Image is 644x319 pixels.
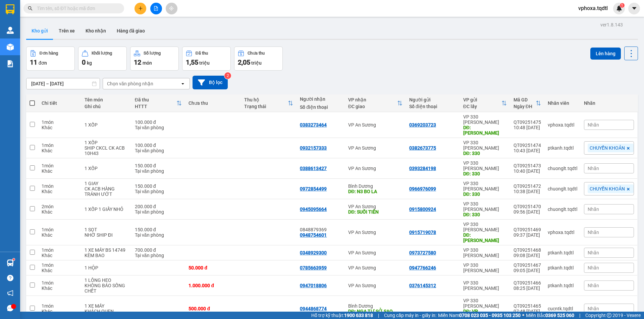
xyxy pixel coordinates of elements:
div: VP 330 [PERSON_NAME] [463,140,507,151]
img: solution-icon [7,60,14,67]
div: 0944868774 [300,306,327,311]
button: Trên xe [53,23,80,39]
sup: 2 [224,72,231,79]
div: 09:08 [DATE] [514,253,541,258]
div: VP 330 [PERSON_NAME] [463,262,507,273]
strong: 1900 633 818 [344,313,373,318]
div: Nhân viên [548,100,577,106]
div: Khác [42,309,78,314]
div: 1 món [42,143,78,148]
div: Tại văn phòng [135,148,182,153]
span: plus [138,6,143,11]
div: 100.000 đ [135,143,182,148]
div: 150.000 đ [135,183,182,189]
div: 10:48 [DATE] [514,125,541,130]
img: logo-vxr [6,4,14,14]
div: 1 món [42,303,78,309]
span: Hỗ trợ kỹ thuật: [311,312,373,319]
div: VP 330 [PERSON_NAME] [463,222,507,232]
button: caret-down [628,3,640,14]
button: Kho gửi [26,23,53,39]
div: CK ACB HÀNG TRÁNH ƯỚT [85,186,128,197]
input: Select a date range. [26,78,100,89]
div: 1 món [42,247,78,253]
span: aim [169,6,174,11]
div: 150.000 đ [135,163,182,168]
div: VP 330 [PERSON_NAME] [463,160,507,171]
span: Nhãn [588,306,599,311]
div: DĐ: HỒ XÁ [463,232,507,243]
span: kg [87,60,92,66]
div: 10:40 [DATE] [514,168,541,174]
div: ptkanh.tqdtl [548,250,577,255]
button: aim [166,3,177,14]
div: Khác [42,148,78,153]
th: Toggle SortBy [241,94,297,112]
div: 0785663959 [300,265,327,270]
div: Mã GD [514,97,536,102]
th: Toggle SortBy [345,94,406,112]
div: QT09251473 [514,163,541,168]
span: Nhãn [588,250,599,255]
div: 0932157333 [300,145,327,151]
div: 1 XE MÁY [85,303,128,309]
div: Chưa thu [189,100,237,106]
button: file-add [150,3,162,14]
span: Miền Nam [438,312,521,319]
div: VP 330 [PERSON_NAME] [463,247,507,258]
div: 1 XỐP [85,122,128,128]
div: Người gửi [409,97,457,102]
div: 1 món [42,119,78,125]
div: chuonglt.tqdtl [548,186,577,191]
div: Khác [42,168,78,174]
div: VP 330 [PERSON_NAME] [463,201,507,212]
th: Toggle SortBy [460,94,510,112]
div: ptkanh.tqdtl [548,283,577,288]
div: DĐ: 330 [463,151,507,156]
div: 10:38 [DATE] [514,189,541,194]
span: Nhãn [588,122,599,128]
span: message [7,305,13,311]
span: đơn [39,60,47,66]
div: 0973727580 [409,250,436,255]
div: Trạng thái [244,104,288,109]
div: Đơn hàng [40,51,58,56]
strong: 0369 525 060 [545,313,574,318]
div: ĐC giao [348,104,397,109]
div: DĐ: SUỐI TIÊN [348,209,402,215]
div: Khác [42,286,78,291]
div: 07:48 [DATE] [514,309,541,314]
div: 0388613427 [300,166,327,171]
span: 2,05 [238,58,250,66]
div: 09:56 [DATE] [514,209,541,215]
div: 1 món [42,280,78,286]
div: QT09251466 [514,280,541,286]
span: ⚪️ [522,314,524,317]
div: 1 SỌT [85,227,128,232]
span: | [579,312,580,319]
div: DĐ: 330 [463,171,507,176]
div: 0972854499 [300,186,327,191]
div: Người nhận [300,96,341,102]
span: 1,55 [186,58,198,66]
div: vphoxa.tqdtl [548,230,577,235]
div: Khác [42,232,78,238]
div: cucntk.tqdtl [548,306,577,311]
div: 1 món [42,163,78,168]
div: VP nhận [348,97,397,102]
button: Chưa thu2,05 triệu [234,47,283,71]
div: Khác [42,209,78,215]
span: Cung cấp máy in - giấy in: [384,312,436,319]
div: 0376145312 [409,283,436,288]
div: Chưa thu [248,51,265,56]
div: 1 XỐP [85,140,128,145]
div: 1 GIAY [85,181,128,186]
sup: 1 [620,3,625,8]
div: SHIP CKCL CK ACB 10H43 [85,145,128,156]
div: 1 XE MÁY BS 14749 KÈM BAO [85,247,128,258]
button: Lên hàng [590,48,621,60]
div: Tên món [85,97,128,102]
div: 2 món [42,204,78,209]
div: 1 XỐP 1 GIẤY NHỎ [85,207,128,212]
img: warehouse-icon [7,27,14,34]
